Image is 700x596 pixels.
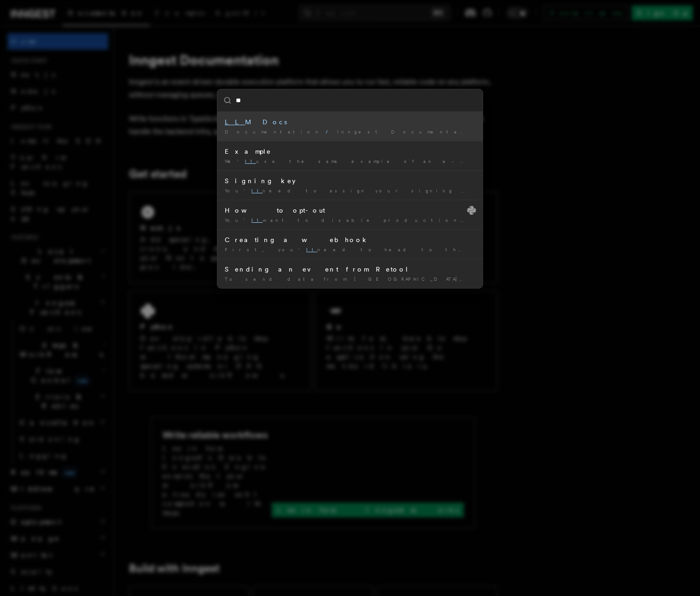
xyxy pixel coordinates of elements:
[225,235,475,244] div: Creating a webhook
[326,129,333,134] span: /
[225,276,475,283] div: To send data from [GEOGRAPHIC_DATA], we' need to set …
[225,158,475,165] div: We' use the same example of an e-commerce …
[225,187,475,194] div: You' need to assign your signing key to an …
[337,129,488,134] span: Inngest Documentation
[225,118,245,126] mark: LL
[225,246,475,253] div: First, you' need to head to the Manage tab …
[225,117,475,127] div: M Docs
[306,247,317,252] mark: ll
[225,206,475,215] div: How to opt-out
[225,217,475,224] div: You' want to disable production mode whenever you're …
[251,188,262,193] mark: ll
[225,176,475,185] div: Signing key
[225,265,475,274] div: Sending an event from Retool
[245,158,256,164] mark: ll
[225,147,475,156] div: Example
[251,217,262,223] mark: ll
[225,129,322,134] span: Documentation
